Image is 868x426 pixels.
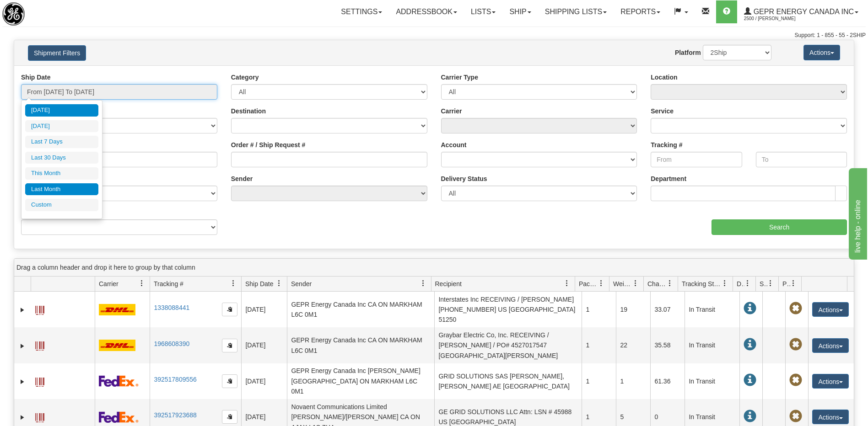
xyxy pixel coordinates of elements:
button: Copy to clipboard [222,303,237,316]
button: Actions [812,338,849,353]
td: 61.36 [650,363,685,399]
input: Search [712,219,847,235]
a: Label [35,373,44,388]
td: 1 [616,363,650,399]
td: 1 [582,363,616,399]
label: Carrier Type [441,73,478,82]
a: Expand [18,305,27,314]
span: Packages [579,279,598,288]
li: [DATE] [25,120,98,133]
button: Copy to clipboard [222,374,237,388]
span: Pickup Not Assigned [789,338,802,351]
li: Last 30 Days [25,152,98,164]
li: Custom [25,199,98,211]
label: Ship Date [21,73,51,82]
img: 2 - FedEx Express® [99,375,139,387]
button: Actions [803,45,840,60]
span: In Transit [744,338,756,351]
td: Interstates Inc RECEIVING / [PERSON_NAME] [PHONE_NUMBER] US [GEOGRAPHIC_DATA] 51250 [434,292,582,327]
button: Shipment Filters [28,45,86,61]
a: Expand [18,377,27,386]
span: 2500 / [PERSON_NAME] [744,14,813,23]
label: Location [651,73,677,82]
td: GEPR Energy Canada Inc [PERSON_NAME] [GEOGRAPHIC_DATA] ON MARKHAM L6C 0M1 [287,363,434,399]
label: Account [441,140,467,149]
td: GRID SOLUTIONS SAS [PERSON_NAME], [PERSON_NAME] AE [GEOGRAPHIC_DATA] [434,363,582,399]
span: Pickup Status [782,279,790,288]
a: Settings [334,0,389,23]
a: Shipment Issues filter column settings [763,276,778,291]
label: Platform [675,48,701,57]
td: 35.58 [650,327,685,363]
input: From [651,152,742,167]
label: Department [651,174,686,183]
img: 7 - DHL_Worldwide [99,304,135,315]
td: GEPR Energy Canada Inc CA ON MARKHAM L6C 0M1 [287,327,434,363]
span: Charge [647,279,667,288]
span: Pickup Not Assigned [789,374,802,387]
li: Last Month [25,183,98,196]
span: Ship Date [245,279,273,288]
span: Weight [613,279,632,288]
a: Ship Date filter column settings [271,276,287,291]
span: In Transit [744,410,756,423]
a: Pickup Status filter column settings [786,276,801,291]
a: Ship [502,0,538,23]
span: Delivery Status [737,279,744,288]
td: 1 [582,292,616,327]
a: Addressbook [389,0,464,23]
span: Carrier [99,279,119,288]
img: logo2500.jpg [2,2,25,26]
span: Pickup Not Assigned [789,302,802,315]
li: [DATE] [25,104,98,117]
a: 1968608390 [154,340,189,347]
td: [DATE] [241,292,287,327]
a: 392517923688 [154,411,196,419]
a: Label [35,409,44,424]
div: Support: 1 - 855 - 55 - 2SHIP [2,32,866,39]
span: Tracking # [154,279,183,288]
span: GEPR Energy Canada Inc [751,8,854,16]
a: Weight filter column settings [628,276,643,291]
div: live help - online [7,5,85,16]
td: GEPR Energy Canada Inc CA ON MARKHAM L6C 0M1 [287,292,434,327]
a: Label [35,337,44,352]
a: Lists [464,0,502,23]
a: Recipient filter column settings [559,276,575,291]
img: 7 - DHL_Worldwide [99,340,135,351]
td: [DATE] [241,363,287,399]
a: GEPR Energy Canada Inc 2500 / [PERSON_NAME] [737,0,865,23]
li: Last 7 Days [25,136,98,148]
td: 19 [616,292,650,327]
a: Tracking Status filter column settings [717,276,733,291]
label: Carrier [441,106,462,116]
button: Copy to clipboard [222,339,237,352]
td: 33.07 [650,292,685,327]
div: grid grouping header [14,259,854,277]
td: 1 [582,327,616,363]
a: Tracking # filter column settings [226,276,241,291]
span: Tracking Status [682,279,722,288]
td: In Transit [685,363,739,399]
a: Label [35,302,44,316]
li: This Month [25,167,98,180]
a: Shipping lists [538,0,614,23]
a: Carrier filter column settings [134,276,150,291]
label: Sender [231,174,253,183]
td: 22 [616,327,650,363]
a: Reports [614,0,667,23]
span: Sender [291,279,312,288]
span: In Transit [744,302,756,315]
td: In Transit [685,327,739,363]
td: Graybar Electric Co, Inc. RECEIVING / [PERSON_NAME] / PO# 4527017547 [GEOGRAPHIC_DATA][PERSON_NAME] [434,327,582,363]
label: Category [231,73,259,82]
a: Expand [18,341,27,351]
a: Delivery Status filter column settings [740,276,755,291]
td: [DATE] [241,327,287,363]
label: Service [651,106,674,116]
span: Pickup Not Assigned [789,410,802,423]
button: Actions [812,302,849,317]
span: Shipment Issues [760,279,767,288]
input: To [756,152,847,167]
a: Expand [18,413,27,422]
